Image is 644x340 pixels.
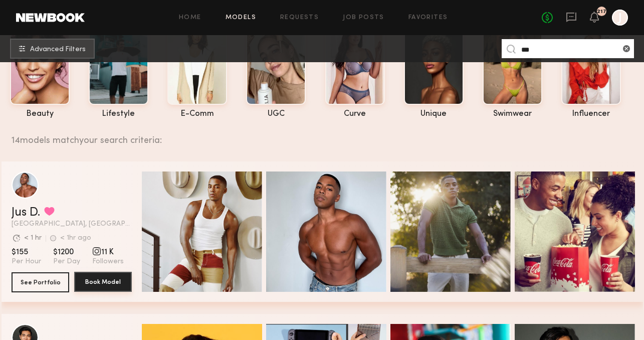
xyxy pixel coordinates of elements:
[92,257,124,266] span: Followers
[226,15,256,21] a: Models
[10,110,70,118] div: beauty
[280,15,319,21] a: Requests
[74,272,132,292] button: Book Model
[12,247,41,257] span: $155
[53,247,80,257] span: $1200
[246,110,306,118] div: UGC
[167,110,227,118] div: e-comm
[12,124,635,145] div: 14 models match your search criteria:
[483,110,542,118] div: swimwear
[30,46,86,53] span: Advanced Filters
[597,9,606,15] div: 217
[12,221,132,228] span: [GEOGRAPHIC_DATA], [GEOGRAPHIC_DATA]
[60,235,91,242] div: < 1hr ago
[343,15,384,21] a: Job Posts
[12,207,40,219] a: Jus D.
[612,10,628,26] a: J
[12,272,69,292] button: See Portfolio
[408,15,448,21] a: Favorites
[92,247,124,257] span: 11 K
[179,15,201,21] a: Home
[24,235,42,242] div: < 1 hr
[74,272,132,292] a: Book Model
[53,257,80,266] span: Per Day
[89,110,148,118] div: lifestyle
[10,39,95,59] button: Advanced Filters
[561,110,621,118] div: influencer
[404,110,464,118] div: unique
[12,257,41,266] span: Per Hour
[325,110,385,118] div: curve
